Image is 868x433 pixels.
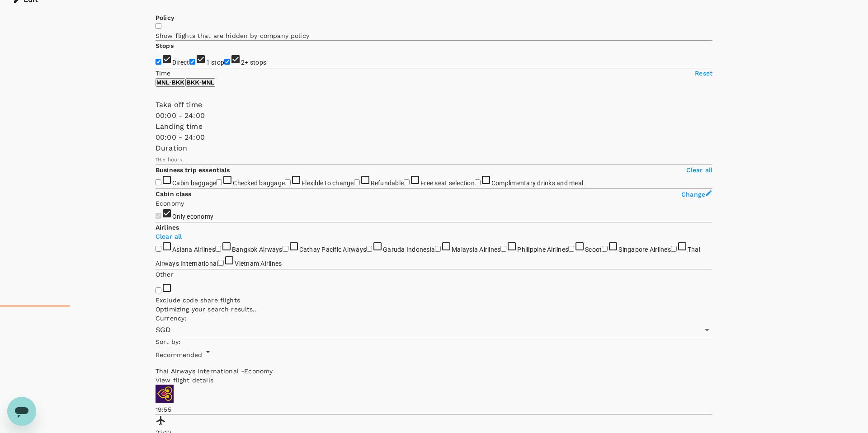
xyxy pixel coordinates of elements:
[172,213,213,220] span: Only economy
[618,246,671,253] span: Singapore Airlines
[156,367,241,375] span: Thai Airways International
[383,246,435,253] span: Garuda Indonesia
[156,270,712,279] p: Other
[156,190,192,198] strong: Cabin class
[156,99,712,110] p: Take off time
[156,338,180,345] span: Sort by :
[671,246,677,252] input: Thai Airways International
[302,179,354,187] span: Flexible to change
[186,79,214,86] p: BKK - MNL
[216,179,222,185] input: Checked baggage
[156,79,184,86] p: MNL - BKK
[206,59,225,66] span: 1 stop
[517,246,568,253] span: Philippine Airlines
[491,179,583,187] span: Complimentary drinks and meal
[244,367,273,375] span: Economy
[156,246,700,267] span: Thai Airways International
[156,166,230,174] strong: Business trip essentials
[602,246,608,252] input: Singapore Airlines
[156,111,205,120] span: 00:00 - 24:00
[156,213,161,219] input: Only economy
[156,296,712,305] p: Exclude code share flights
[156,376,712,385] p: View flight details
[156,13,712,22] p: Policy
[156,69,171,78] p: Time
[283,246,288,252] input: Cathay Pacific Airways
[156,59,161,65] input: Direct
[452,246,500,253] span: Malaysia Airlines
[285,179,291,185] input: Flexible to change
[232,246,283,253] span: Bangkok Airways
[172,59,189,66] span: Direct
[172,246,215,253] span: Asiana Airlines
[701,324,713,336] button: Open
[371,179,404,187] span: Refundable
[156,287,161,293] input: Exclude code share flights
[156,246,161,252] input: Asiana Airlines
[420,179,475,187] span: Free seat selection
[156,179,161,185] input: Cabin baggage
[156,305,712,314] p: Optimizing your search results..
[156,385,174,403] img: TG
[218,260,224,266] input: Vietnam Airlines
[568,246,574,252] input: Scoot
[475,179,481,185] input: Complimentary drinks and meal
[241,59,266,66] span: 2+ stops
[156,42,174,49] strong: Stops
[156,143,712,154] p: Duration
[156,351,203,358] span: Recommended
[404,179,410,185] input: Free seat selection
[156,121,712,132] p: Landing time
[695,69,712,78] p: Reset
[354,179,360,185] input: Refundable
[156,315,186,322] span: Currency :
[235,260,282,267] span: Vietnam Airlines
[241,367,244,375] span: -
[156,405,712,414] p: 19:55
[681,191,705,198] span: Change
[172,179,216,187] span: Cabin baggage
[224,59,230,65] input: 2+ stops
[156,133,205,141] span: 00:00 - 24:00
[585,246,602,253] span: Scoot
[686,165,712,174] p: Clear all
[7,397,36,426] iframe: Button to launch messaging window
[156,31,712,40] p: Show flights that are hidden by company policy
[299,246,367,253] span: Cathay Pacific Airways
[366,246,372,252] input: Garuda Indonesia
[435,246,441,252] input: Malaysia Airlines
[156,199,712,208] p: Economy
[189,59,195,65] input: 1 stop
[233,179,285,187] span: Checked baggage
[500,246,506,252] input: Philippine Airlines
[156,224,179,231] strong: Airlines
[156,156,183,163] span: 19.5 hours
[156,232,712,241] p: Clear all
[215,246,221,252] input: Bangkok Airways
